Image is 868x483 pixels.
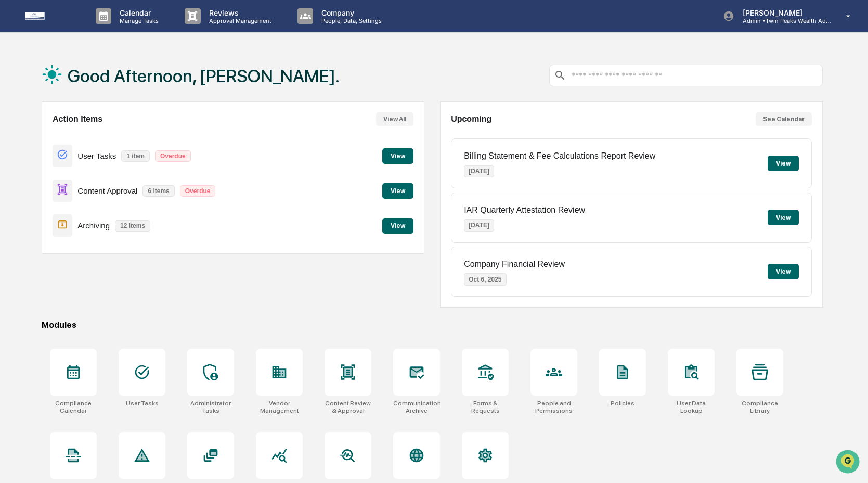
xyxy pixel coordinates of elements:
button: View [768,156,799,171]
p: [PERSON_NAME] [734,8,831,17]
p: [DATE] [464,165,494,177]
p: User Tasks [77,151,116,160]
div: Content Review & Approval [325,400,371,414]
p: Reviews [201,8,277,17]
span: Pylon [103,176,126,184]
p: [DATE] [464,219,494,232]
a: 🗄️Attestations [71,127,133,146]
p: Approval Management [201,17,277,24]
p: 6 items [142,185,174,197]
p: 12 items [115,220,150,232]
button: Start new chat [177,83,189,95]
div: We're available if you need us! [35,90,132,98]
p: Calendar [111,8,164,17]
div: People and Permissions [530,400,577,414]
div: Forms & Requests [462,400,509,414]
button: View [768,264,799,279]
div: Start new chat [35,80,171,90]
a: View [382,150,413,160]
p: Archiving [77,221,110,230]
div: Policies [611,400,634,407]
div: Compliance Library [736,400,783,414]
p: Admin • Twin Peaks Wealth Advisors [734,17,831,24]
p: IAR Quarterly Attestation Review [464,206,585,215]
span: Preclearance [21,131,67,142]
div: User Data Lookup [668,400,715,414]
div: 🖐️ [10,132,19,141]
h2: Action Items [53,115,102,124]
h1: Good Afternoon, [PERSON_NAME]. [68,66,340,86]
div: User Tasks [126,400,159,407]
img: 1746055101610-c473b297-6a78-478c-a979-82029cc54cd1 [10,80,29,98]
a: View [382,185,413,195]
button: View [382,148,413,164]
img: logo [25,12,75,20]
h2: Upcoming [451,115,491,124]
div: Vendor Management [256,400,303,414]
p: People, Data, Settings [313,17,387,24]
p: Manage Tasks [111,17,164,24]
span: Data Lookup [21,151,66,161]
p: Company Financial Review [464,260,565,269]
button: See Calendar [756,112,812,126]
div: Modules [42,320,823,330]
p: Overdue [155,150,191,162]
p: Oct 6, 2025 [464,273,506,286]
a: 🔎Data Lookup [6,147,70,166]
div: Communications Archive [393,400,440,414]
p: Billing Statement & Fee Calculations Report Review [464,151,655,161]
button: View [768,210,799,225]
p: 1 item [121,150,150,162]
a: 🖐️Preclearance [6,127,71,146]
p: Company [313,8,387,17]
div: 🗄️ [75,132,84,141]
a: Powered byPylon [73,176,126,184]
p: Overdue [180,185,216,197]
a: View [382,220,413,230]
iframe: Open customer support [835,449,863,477]
button: View [382,183,413,199]
span: Attestations [86,131,129,142]
div: 🔎 [10,152,19,160]
div: Administrator Tasks [187,400,234,414]
button: View All [376,112,413,126]
p: Content Approval [77,186,137,195]
button: View [382,218,413,234]
p: How can we help? [10,22,189,39]
div: Compliance Calendar [50,400,97,414]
